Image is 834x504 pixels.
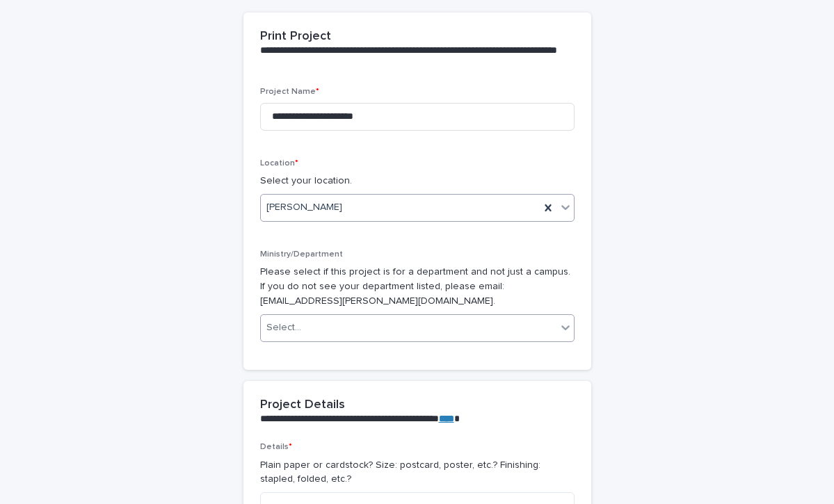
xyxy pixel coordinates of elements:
h2: Print Project [260,29,331,44]
h2: Project Details [260,398,345,413]
span: Location [260,159,298,168]
p: Please select if this project is for a department and not just a campus. If you do not see your d... [260,265,575,308]
div: Select... [266,320,301,335]
span: Details [260,443,292,451]
span: [PERSON_NAME] [266,200,342,215]
span: Ministry/Department [260,250,343,259]
p: Select your location. [260,174,575,188]
span: Project Name [260,88,319,96]
p: Plain paper or cardstock? Size: postcard, poster, etc.? Finishing: stapled, folded, etc.? [260,458,575,487]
